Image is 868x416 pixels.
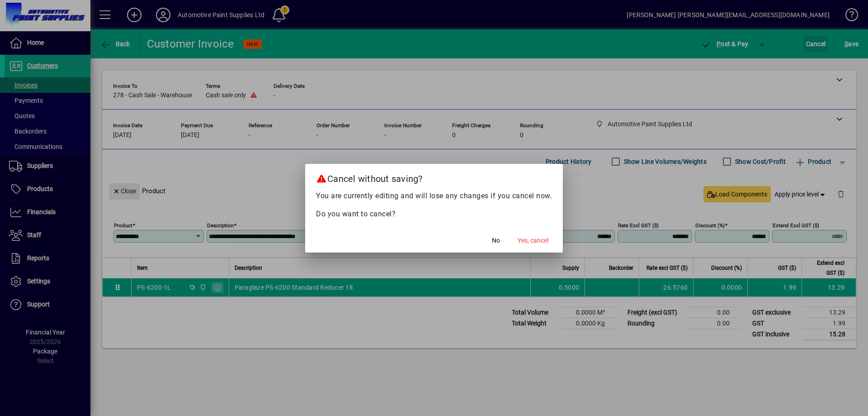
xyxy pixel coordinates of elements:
[514,233,552,249] button: Yes, cancel
[481,233,510,249] button: No
[518,236,548,245] span: Yes, cancel
[305,164,563,190] h2: Cancel without saving?
[316,209,552,220] p: Do you want to cancel?
[316,191,552,201] p: You are currently editing and will lose any changes if you cancel now.
[492,236,500,245] span: No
